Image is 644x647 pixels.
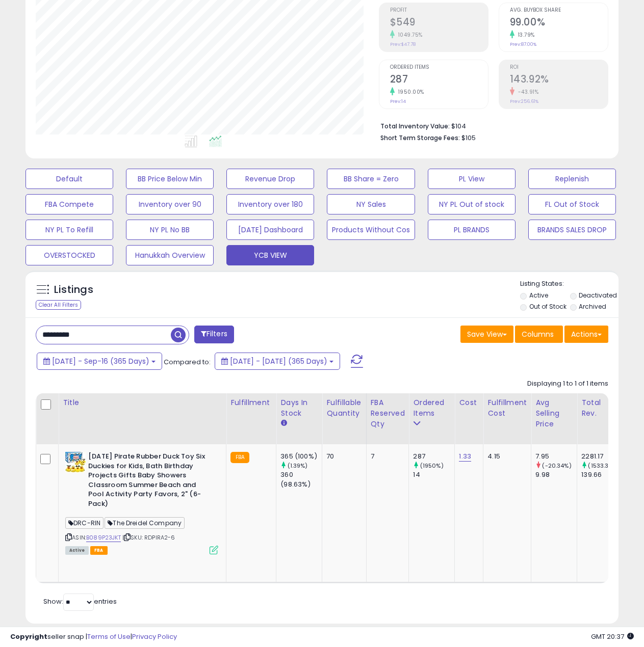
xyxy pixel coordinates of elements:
span: All listings currently available for purchase on Amazon [65,546,89,555]
button: YCB VIEW [226,245,314,265]
small: (1533.37%) [588,462,619,470]
button: PL View [428,169,516,189]
div: seller snap | | [10,632,177,642]
div: Cost [459,397,479,408]
div: 139.66 [581,470,623,479]
div: 2281.17 [581,452,623,461]
div: Displaying 1 to 1 of 1 items [527,379,608,389]
button: Filters [194,326,234,343]
div: Avg Selling Price [535,397,573,429]
small: Prev: 14 [390,98,406,104]
div: Title [63,397,222,408]
span: | SKU: RDPIRA2-6 [122,533,175,542]
small: Prev: 256.61% [510,98,538,104]
span: DRC-RIN [65,517,104,529]
button: BRANDS SALES DROP [528,220,616,240]
small: Days In Stock. [280,419,287,428]
span: Show: entries [43,597,117,606]
img: 51KR25VUKCL._SL40_.jpg [65,452,86,472]
button: Products Without Cos [327,220,415,240]
p: Listing States: [520,279,619,289]
button: FBA Compete [25,194,113,214]
div: 4.15 [487,452,523,461]
button: Default [25,169,113,189]
div: 7 [371,452,401,461]
button: Replenish [528,169,616,189]
small: 13.79% [514,31,535,39]
label: Active [529,291,548,300]
a: Privacy Policy [132,632,177,641]
h2: 287 [390,73,488,87]
div: 365 (100%) [280,452,322,461]
small: FBA [230,452,249,463]
button: FL Out of Stock [528,194,616,214]
button: NY Sales [327,194,415,214]
div: 287 [413,452,454,461]
small: 1049.75% [395,31,423,39]
span: FBA [90,546,108,555]
span: [DATE] - [DATE] (365 Days) [230,356,327,366]
button: Columns [515,326,563,343]
a: B089P23JKT [86,533,121,542]
button: Hanukkah Overview [126,245,214,265]
button: NY PL No BB [126,220,214,240]
b: Total Inventory Value: [380,122,450,130]
button: OVERSTOCKED [25,245,113,265]
strong: Copyright [10,632,47,641]
label: Archived [579,302,606,311]
button: Actions [564,326,608,343]
button: Inventory over 90 [126,194,214,214]
a: 1.33 [459,451,471,462]
li: $104 [380,119,601,131]
div: 360 (98.63%) [280,470,322,489]
button: Save View [460,326,513,343]
div: 70 [326,452,358,461]
div: Total Rev. [581,397,619,419]
button: BB Price Below Min [126,169,214,189]
h2: 143.92% [510,73,608,87]
span: 2025-09-17 20:37 GMT [591,632,634,641]
span: Profit [390,8,488,13]
b: Short Term Storage Fees: [380,133,460,142]
span: Ordered Items [390,65,488,70]
div: 14 [413,470,454,479]
button: NY PL To Refill [25,220,113,240]
label: Deactivated [579,291,617,300]
button: Revenue Drop [226,169,314,189]
span: Compared to: [164,357,211,367]
div: FBA Reserved Qty [371,397,405,429]
button: [DATE] - [DATE] (365 Days) [215,353,340,370]
div: Clear All Filters [36,300,81,310]
div: Fulfillment Cost [487,397,527,419]
button: [DATE] Dashboard [226,220,314,240]
small: -43.91% [514,88,539,96]
span: Columns [522,329,554,339]
button: [DATE] - Sep-16 (365 Days) [37,353,162,370]
span: $105 [461,133,476,143]
small: (1.39%) [288,462,308,470]
button: Inventory over 180 [226,194,314,214]
div: 9.98 [535,470,577,479]
span: The Dreidel Company [105,517,185,529]
button: BB Share = Zero [327,169,415,189]
div: ASIN: [65,452,218,553]
div: 7.95 [535,452,577,461]
h5: Listings [54,283,93,297]
label: Out of Stock [529,302,566,311]
div: Ordered Items [413,397,450,419]
span: ROI [510,65,608,70]
span: [DATE] - Sep-16 (365 Days) [52,356,149,366]
a: Terms of Use [87,632,131,641]
small: (-20.34%) [542,462,571,470]
small: Prev: 87.00% [510,41,536,47]
div: Days In Stock [280,397,318,419]
div: Fulfillable Quantity [326,397,362,419]
small: 1950.00% [395,88,424,96]
small: (1950%) [420,462,444,470]
small: Prev: $47.78 [390,41,416,47]
h2: 99.00% [510,16,608,30]
div: Fulfillment [230,397,272,408]
h2: $549 [390,16,488,30]
span: Avg. Buybox Share [510,8,608,13]
b: [DATE] Pirate Rubber Duck Toy Six Duckies for Kids, Bath Birthday Projects Gifts Baby Showers Cla... [88,452,212,511]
